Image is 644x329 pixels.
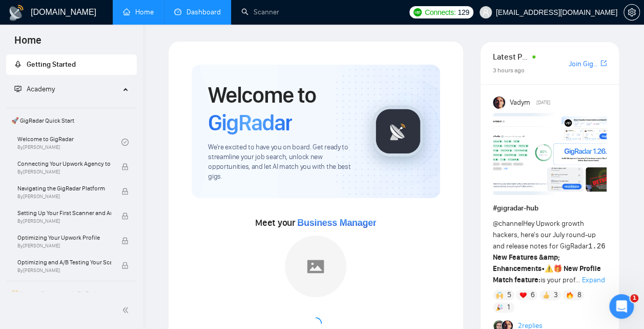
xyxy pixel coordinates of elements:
span: 5 [507,290,511,300]
span: lock [121,237,129,244]
span: 3 hours ago [493,67,525,74]
span: 6 [530,290,534,300]
span: lock [121,163,129,170]
a: dashboardDashboard [174,8,221,16]
span: 1 [507,302,510,313]
img: placeholder.png [285,236,346,297]
span: Latest Posts from the GigRadar Community [493,50,529,63]
button: setting [624,4,640,21]
span: rocket [14,61,22,68]
span: Meet your [255,217,376,228]
img: logo [8,5,25,21]
img: ❤️ [520,292,527,299]
span: fund-projection-screen [14,85,22,92]
img: 👍 [543,292,550,299]
a: Welcome to GigRadarBy[PERSON_NAME] [17,131,121,153]
span: user [482,9,489,16]
span: Optimizing Your Upwork Profile [17,233,111,243]
h1: # gigradar-hub [493,203,607,214]
span: 129 [458,7,469,18]
span: 🚀 GigRadar Quick Start [7,110,136,131]
span: lock [121,188,129,195]
span: Optimizing and A/B Testing Your Scanner for Better Results [17,257,111,267]
img: 🎉 [496,304,503,311]
img: 🙌 [496,292,503,299]
span: [DATE] [536,98,550,107]
a: Join GigRadar Slack Community [569,59,598,70]
span: 👑 Agency Success with GigRadar [7,283,136,304]
span: Home [6,33,50,54]
span: 8 [577,290,581,300]
span: Connecting Your Upwork Agency to GigRadar [17,159,111,169]
span: @channel [493,219,523,228]
span: By [PERSON_NAME] [17,218,111,224]
iframe: Intercom live chat [609,294,634,319]
span: We're excited to have you on board. Get ready to streamline your job search, unlock new opportuni... [208,143,356,182]
a: searchScanner [241,8,279,16]
span: 3 [554,290,558,300]
span: By [PERSON_NAME] [17,169,111,175]
a: export [600,59,607,68]
span: By [PERSON_NAME] [17,193,111,200]
span: Setting Up Your First Scanner and Auto-Bidder [17,208,111,218]
span: Business Manager [297,218,376,228]
img: F09AC4U7ATU-image.png [493,113,616,195]
span: lock [121,212,129,220]
span: Expand [582,276,605,284]
span: Vadym [509,97,530,108]
span: double-left [122,305,132,315]
a: homeHome [123,8,154,16]
img: gigradar-logo.png [372,106,424,157]
li: Getting Started [6,54,137,75]
h1: Welcome to [208,81,356,137]
span: 1 [630,294,638,302]
img: 🔥 [566,292,573,299]
img: upwork-logo.png [413,8,422,16]
img: Vadym [493,96,505,109]
span: export [600,59,607,67]
span: check-circle [121,139,129,146]
span: Academy [14,85,55,93]
span: Academy [27,85,55,93]
span: Connects: [425,7,455,18]
span: Navigating the GigRadar Platform [17,183,111,193]
span: By [PERSON_NAME] [17,243,111,249]
code: 1.26 [588,242,606,250]
span: setting [624,8,639,16]
span: GigRadar [208,109,292,137]
span: lock [121,262,129,269]
strong: New Features &amp; Enhancements [493,253,560,273]
span: By [PERSON_NAME] [17,267,111,274]
a: setting [624,8,640,16]
span: Getting Started [27,60,76,69]
span: 🎁 [553,264,562,273]
span: Hey Upwork growth hackers, here's our July round-up and release notes for GigRadar • is your prof... [493,219,606,284]
span: ⚠️ [545,264,553,273]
